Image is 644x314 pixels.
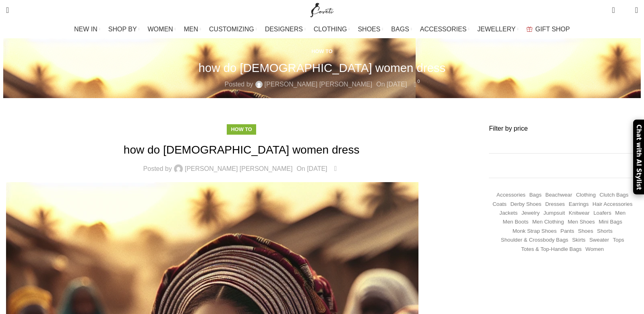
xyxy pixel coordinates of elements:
a: Men Shoes (1,372 items) [568,218,595,226]
a: Men Clothing (418 items) [532,218,564,226]
a: 0 [331,164,340,174]
a: CUSTOMIZING [209,21,257,37]
a: How to [311,48,332,54]
span: CLOTHING [314,25,347,33]
a: Sweater (243 items) [589,236,609,244]
span: 0 [623,8,629,14]
a: Clothing (18,673 items) [576,191,596,199]
a: 0 [411,79,419,90]
a: Totes & Top-Handle Bags (361 items) [521,246,582,253]
div: My Wishlist [621,2,629,18]
span: DESIGNERS [265,25,303,33]
span: SHOP BY [108,25,137,33]
a: Bags (1,744 items) [529,191,541,199]
a: Men (1,906 items) [615,209,625,217]
time: On [DATE] [376,81,407,88]
span: WOMEN [148,25,173,33]
a: Site logo [309,6,335,13]
a: Jumpsuit (155 items) [543,209,565,217]
span: GIFT SHOP [535,25,570,33]
a: Jackets (1,198 items) [499,209,518,217]
h1: how do [DEMOGRAPHIC_DATA] women dress [199,61,445,75]
a: Pants (1,359 items) [561,228,574,235]
a: GIFT SHOP [526,21,570,37]
img: GiftBag [526,27,532,32]
a: Tops (2,988 items) [613,236,624,244]
img: author-avatar [255,81,263,88]
span: Posted by [224,79,253,90]
a: How to [231,126,252,132]
span: 0 [336,163,342,169]
a: Beachwear (451 items) [545,191,572,199]
img: author-avatar [174,164,183,173]
span: 0 [416,78,422,84]
a: SHOP BY [108,21,140,37]
span: JEWELLERY [477,25,516,33]
a: Shorts (322 items) [597,228,613,235]
h1: how do [DEMOGRAPHIC_DATA] women dress [6,142,477,158]
a: Mini Bags (367 items) [598,218,622,226]
span: 0 [613,4,619,10]
a: NEW IN [74,21,100,37]
h3: Filter by price [489,124,638,133]
a: Women (21,929 items) [586,246,604,253]
time: On [DATE] [296,165,327,172]
a: BAGS [391,21,412,37]
a: WOMEN [148,21,176,37]
a: Jewelry (408 items) [522,209,540,217]
a: SHOES [358,21,383,37]
a: [PERSON_NAME] [PERSON_NAME] [265,79,373,90]
a: Shoulder & Crossbody Bags (672 items) [501,236,568,244]
a: Knitwear (483 items) [569,209,590,217]
a: Men Boots (296 items) [503,218,528,226]
span: NEW IN [74,25,97,33]
a: Shoes (294 items) [578,228,593,235]
a: CLOTHING [314,21,350,37]
a: Skirts (1,049 items) [572,236,585,244]
a: Earrings (184 items) [569,201,589,208]
a: Search [2,2,13,18]
a: Clutch Bags (155 items) [600,191,629,199]
a: JEWELLERY [477,21,518,37]
a: Accessories (745 items) [497,191,526,199]
a: Dresses (9,673 items) [545,201,565,208]
a: Coats (417 items) [493,201,507,208]
a: Derby shoes (233 items) [510,201,541,208]
a: 0 [608,2,619,18]
a: DESIGNERS [265,21,306,37]
span: CUSTOMIZING [209,25,254,33]
a: ACCESSORIES [420,21,470,37]
div: Main navigation [2,21,642,37]
a: Hair Accessories (245 items) [592,201,632,208]
a: MEN [184,21,201,37]
span: ACCESSORIES [420,25,467,33]
a: Monk strap shoes (262 items) [512,228,557,235]
span: Posted by [143,166,172,172]
span: BAGS [391,25,409,33]
a: Loafers (193 items) [593,209,611,217]
span: MEN [184,25,199,33]
span: SHOES [358,25,380,33]
a: [PERSON_NAME] [PERSON_NAME] [185,166,293,172]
